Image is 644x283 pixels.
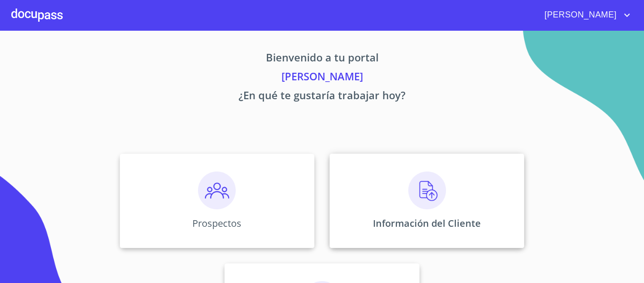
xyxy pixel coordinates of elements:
p: ¿En qué te gustaría trabajar hoy? [32,87,612,106]
p: Información del Cliente [373,217,481,230]
img: carga.png [408,172,446,209]
button: account of current user [537,8,633,23]
img: prospectos.png [198,172,236,209]
p: Bienvenido a tu portal [32,50,612,69]
span: [PERSON_NAME] [537,8,621,23]
p: Prospectos [192,217,241,230]
p: [PERSON_NAME] [32,69,612,87]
